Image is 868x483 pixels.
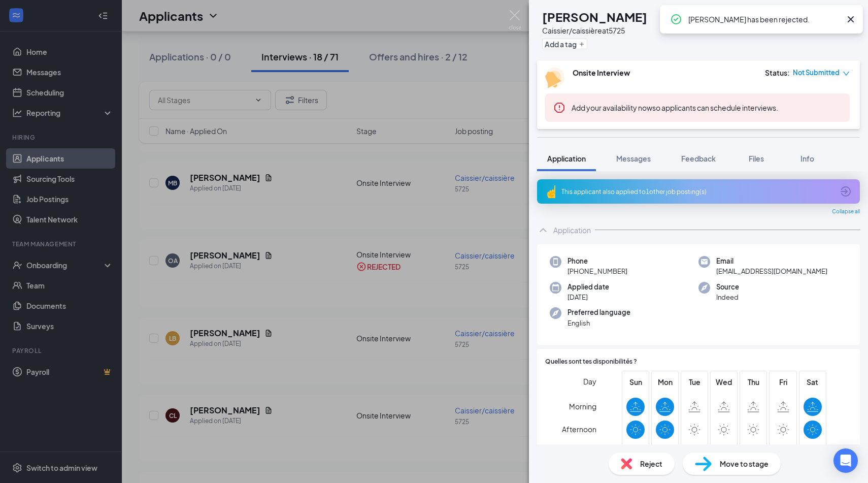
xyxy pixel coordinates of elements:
[561,187,833,196] div: This applicant also applied to 1 other job posting(s)
[572,103,778,112] span: so applicants can schedule interviews.
[688,13,841,25] div: [PERSON_NAME] has been rejected.
[716,266,827,276] span: [EMAIL_ADDRESS][DOMAIN_NAME]
[537,224,549,236] svg: ChevronUp
[626,376,645,388] span: Sun
[833,448,858,473] div: Open Intercom Messenger
[656,376,674,388] span: Mon
[744,376,762,388] span: Thu
[800,154,814,163] span: Info
[567,318,630,328] span: English
[542,39,587,49] button: PlusAdd a tag
[583,376,596,387] span: Day
[640,458,662,469] span: Reject
[579,41,585,47] svg: Plus
[843,70,850,77] span: down
[716,292,739,302] span: Indeed
[793,68,840,78] span: Not Submitted
[765,68,790,78] div: Status :
[720,458,769,469] span: Move to stage
[547,154,586,163] span: Application
[567,282,609,292] span: Applied date
[542,8,647,25] h1: [PERSON_NAME]
[573,68,630,77] b: Onsite Interview
[567,266,627,276] span: [PHONE_NUMBER]
[840,185,852,198] svg: ArrowCircle
[562,420,596,438] span: Afternoon
[569,397,596,415] span: Morning
[716,256,827,266] span: Email
[832,208,860,216] span: Collapse all
[715,376,733,388] span: Wed
[681,154,716,163] span: Feedback
[845,13,857,25] svg: Cross
[570,443,596,461] span: Evening
[553,102,565,114] svg: Error
[553,225,591,235] div: Application
[804,376,822,388] span: Sat
[542,25,647,36] div: Caissier/caissière at 5725
[716,282,739,292] span: Source
[616,154,651,163] span: Messages
[685,376,704,388] span: Tue
[670,13,682,25] svg: CheckmarkCircle
[774,376,792,388] span: Fri
[545,357,637,367] span: Quelles sont tes disponibilités ?
[572,103,652,113] button: Add your availability now
[567,256,627,266] span: Phone
[567,292,609,302] span: [DATE]
[749,154,764,163] span: Files
[567,307,630,317] span: Preferred language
